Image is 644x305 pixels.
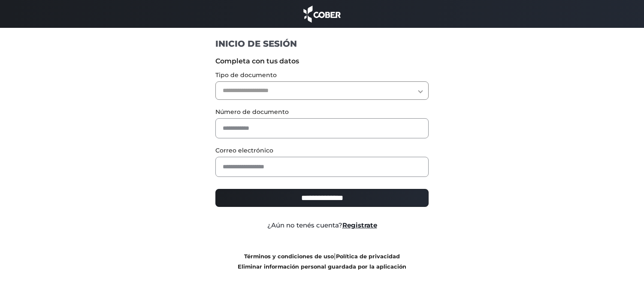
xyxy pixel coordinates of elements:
label: Correo electrónico [215,146,429,155]
a: Política de privacidad [336,253,400,260]
a: Registrate [342,221,377,229]
h1: INICIO DE SESIÓN [215,38,429,49]
label: Tipo de documento [215,71,429,80]
label: Completa con tus datos [215,56,429,66]
img: cober_marca.png [301,4,343,24]
div: | [209,251,435,272]
label: Número de documento [215,108,429,117]
div: ¿Aún no tenés cuenta? [209,221,435,230]
a: Eliminar información personal guardada por la aplicación [238,263,406,270]
a: Términos y condiciones de uso [244,253,334,260]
